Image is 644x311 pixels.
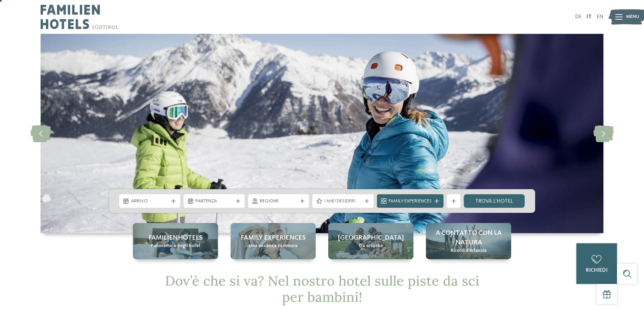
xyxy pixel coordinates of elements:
span: Regione [260,198,297,205]
span: Arrivo [131,198,169,205]
a: Hotel sulle piste da sci per bambini: divertimento senza confini Familienhotels Panoramica degli ... [133,223,218,259]
a: DE [575,14,581,20]
a: IT [587,14,592,20]
a: EN [597,14,603,20]
a: trova l’hotel [464,194,525,208]
span: Family Experiences [389,198,432,205]
a: Hotel sulle piste da sci per bambini: divertimento senza confini Family experiences Una vacanza s... [231,223,316,259]
span: Panoramica degli hotel [151,243,200,249]
span: Family experiences [241,233,306,243]
span: richiedi [586,268,607,273]
a: Hotel sulle piste da sci per bambini: divertimento senza confini [GEOGRAPHIC_DATA] Da scoprire [328,223,413,259]
a: Hotel sulle piste da sci per bambini: divertimento senza confini A contatto con la natura Ricordi... [426,223,511,259]
span: Menu [626,14,639,20]
a: richiedi [576,243,617,284]
span: Dov’è che si va? Nel nostro hotel sulle piste da sci per bambini! [165,272,479,306]
span: Una vacanza su misura [249,243,297,249]
span: A contatto con la natura [433,228,504,247]
span: Partenza [195,198,233,205]
span: I miei desideri [324,198,362,205]
span: [GEOGRAPHIC_DATA] [338,233,404,243]
span: Ricordi d’infanzia [451,247,487,254]
img: Hotel sulle piste da sci per bambini: divertimento senza confini [41,34,603,233]
span: Familienhotels [148,233,202,243]
span: Da scoprire [359,243,383,249]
